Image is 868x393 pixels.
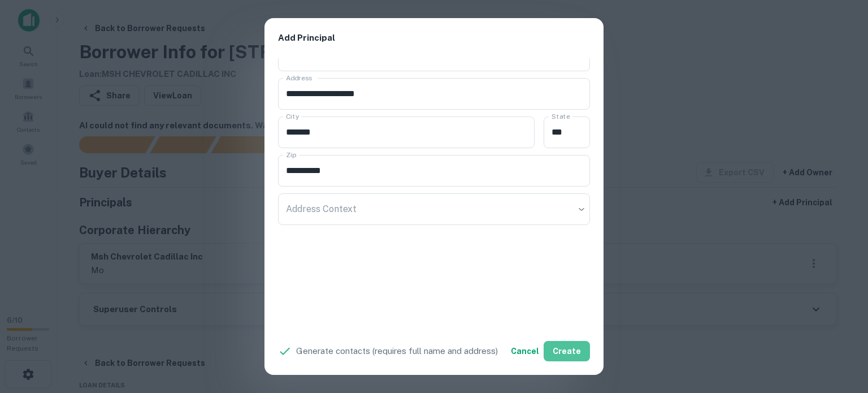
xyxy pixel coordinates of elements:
div: ​ [278,193,590,225]
p: Generate contacts (requires full name and address) [296,344,498,358]
label: City [286,111,299,121]
label: Address [286,73,312,83]
label: Zip [286,150,296,159]
h2: Add Principal [264,18,604,58]
iframe: Chat Widget [811,303,868,357]
label: State [552,111,570,121]
button: Create [544,341,590,361]
button: Cancel [506,341,544,361]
